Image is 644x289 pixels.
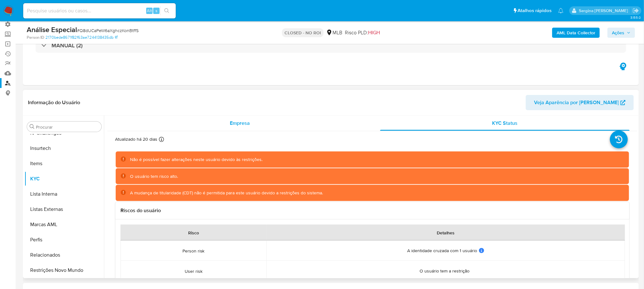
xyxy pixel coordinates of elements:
span: Atalhos rápidos [518,7,552,14]
button: Relacionados [24,247,104,263]
button: search-icon [160,6,173,15]
span: KYC Status [492,119,517,127]
p: sergina.neta@mercadolivre.com [579,8,630,14]
div: MLB [326,29,342,36]
button: Listas Externas [24,202,104,217]
h3: MANUAL (2) [51,42,83,49]
b: Person ID [27,35,44,40]
p: Atualizado há 20 dias [115,136,157,142]
button: Veja Aparência por [PERSON_NAME] [526,95,634,110]
p: CLOSED - NO ROI [282,28,324,37]
a: Sair [633,7,639,14]
input: Pesquise usuários ou casos... [23,7,176,15]
span: Veja Aparência por [PERSON_NAME] [534,95,619,110]
h1: Informação do Usuário [28,99,80,106]
input: Procurar [36,124,99,130]
button: Insurtech [24,141,104,156]
button: Items [24,156,104,171]
button: Lista Interna [24,186,104,202]
span: Alt [147,8,152,14]
span: Risco PLD: [345,29,380,36]
span: Empresa [230,119,250,127]
button: Procurar [30,124,35,129]
button: Ações [607,28,635,38]
button: AML Data Collector [552,28,600,38]
b: Análise Especial [27,24,77,35]
a: 2170bede8671f82f63ae7244138435db [45,35,118,40]
b: AML Data Collector [557,28,595,38]
button: Restrições Novo Mundo [24,263,104,278]
button: KYC [24,171,104,186]
span: s [155,8,157,14]
button: Perfis [24,232,104,247]
span: # Q8dUCaPeW6aXghczKonBtffS [77,27,139,34]
div: MANUAL (2) [36,38,626,53]
span: Ações [612,28,624,38]
button: Marcas AML [24,217,104,232]
span: HIGH [368,29,380,36]
span: 3.155.0 [630,15,641,20]
a: Notificações [558,8,564,13]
